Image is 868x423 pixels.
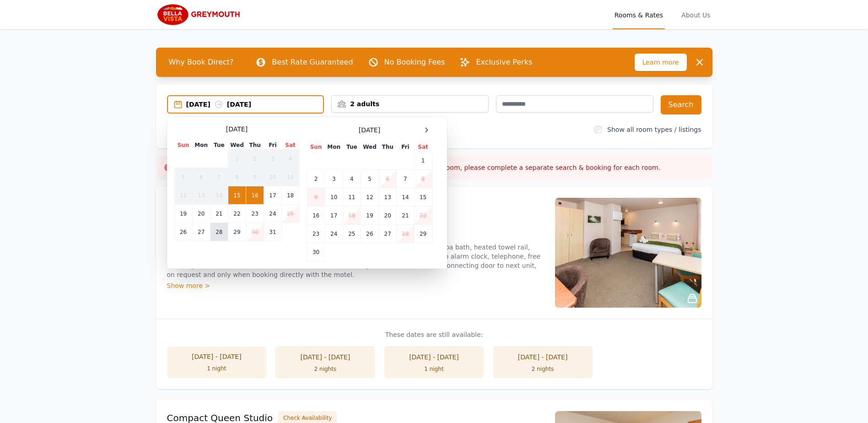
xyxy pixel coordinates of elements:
td: 30 [246,223,264,241]
td: 6 [379,170,397,188]
td: 19 [174,205,192,223]
td: 16 [307,206,325,225]
div: Show more > [167,281,544,290]
td: 27 [192,223,210,241]
td: 12 [361,188,378,206]
div: [DATE] [DATE] [186,100,323,109]
td: 23 [307,225,325,243]
td: 23 [246,205,264,223]
td: 26 [174,223,192,241]
td: 24 [325,225,343,243]
td: 25 [343,225,361,243]
td: 1 [228,150,246,168]
td: 28 [210,223,228,241]
td: 12 [174,186,192,205]
td: 9 [246,168,264,186]
td: 17 [264,186,281,205]
th: Thu [379,143,397,152]
label: Show all room types / listings [607,126,701,133]
p: These dates are still available: [167,330,701,339]
span: [DATE] [359,125,380,135]
td: 2 [307,170,325,188]
td: 7 [210,168,228,186]
th: Sun [174,141,192,150]
button: Search [661,95,701,114]
td: 1 [414,152,432,170]
td: 13 [192,186,210,205]
th: Fri [397,143,414,152]
td: 3 [325,170,343,188]
td: 11 [281,168,299,186]
td: 15 [414,188,432,206]
span: Why Book Direct? [162,53,241,71]
td: 31 [264,223,281,241]
td: 29 [228,223,246,241]
td: 5 [361,170,378,188]
td: 28 [397,225,414,243]
td: 13 [379,188,397,206]
td: 8 [228,168,246,186]
td: 20 [379,206,397,225]
td: 20 [192,205,210,223]
th: Tue [343,143,361,152]
div: 2 adults [332,99,488,108]
img: Bella Vista Greymouth [156,4,244,26]
div: [DATE] - [DATE] [394,352,475,362]
td: 4 [281,150,299,168]
th: Wed [361,143,378,152]
span: Learn more [635,54,687,71]
td: 22 [228,205,246,223]
td: 24 [264,205,281,223]
td: 10 [325,188,343,206]
td: 14 [397,188,414,206]
td: 30 [307,243,325,261]
th: Fri [264,141,281,150]
span: [DATE] [226,125,248,134]
th: Thu [246,141,264,150]
th: Mon [325,143,343,152]
td: 18 [343,206,361,225]
td: 6 [192,168,210,186]
td: 26 [361,225,378,243]
td: 22 [414,206,432,225]
td: 4 [343,170,361,188]
td: 7 [397,170,414,188]
th: Sat [281,141,299,150]
td: 18 [281,186,299,205]
td: 16 [246,186,264,205]
p: Exclusive Perks [476,57,532,68]
div: 1 night [394,365,475,373]
td: 15 [228,186,246,205]
td: 14 [210,186,228,205]
td: 2 [246,150,264,168]
td: 19 [361,206,378,225]
div: 1 night [176,365,258,372]
div: [DATE] - [DATE] [176,352,258,361]
td: 5 [174,168,192,186]
td: 25 [281,205,299,223]
td: 21 [397,206,414,225]
td: 29 [414,225,432,243]
td: 21 [210,205,228,223]
div: 2 nights [502,365,583,373]
th: Mon [192,141,210,150]
td: 10 [264,168,281,186]
div: 2 nights [285,365,366,373]
td: 9 [307,188,325,206]
div: [DATE] - [DATE] [502,352,583,362]
div: [DATE] - [DATE] [285,352,366,362]
td: 3 [264,150,281,168]
th: Sun [307,143,325,152]
p: Best Rate Guaranteed [272,57,353,68]
th: Wed [228,141,246,150]
p: No Booking Fees [384,57,445,68]
td: 27 [379,225,397,243]
th: Tue [210,141,228,150]
td: 11 [343,188,361,206]
th: Sat [414,143,432,152]
td: 17 [325,206,343,225]
td: 8 [414,170,432,188]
